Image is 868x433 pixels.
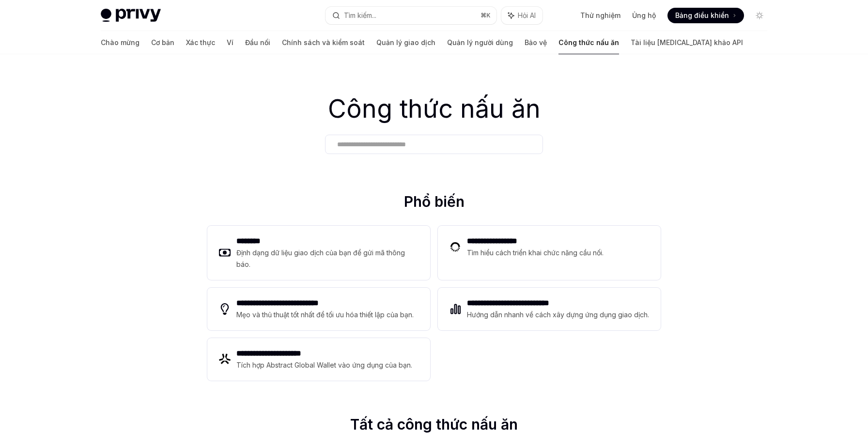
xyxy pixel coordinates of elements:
[350,416,518,433] font: Tất cả công thức nấu ăn
[631,38,743,46] font: Tài liệu [MEDICAL_DATA] khảo API
[486,12,491,19] font: K
[236,361,412,369] font: Tích hợp Abstract Global Wallet vào ứng dụng của bạn.
[632,11,656,19] font: Ủng hộ
[580,11,620,19] font: Thử nghiệm
[501,7,542,24] button: Hỏi AI
[376,38,435,46] font: Quản lý giao dịch
[101,38,139,46] font: Chào mừng
[752,8,767,23] button: Chuyển đổi chế độ tối
[558,38,619,46] font: Công thức nấu ăn
[186,38,215,46] font: Xác thực
[101,31,139,54] a: Chào mừng
[447,38,513,46] font: Quản lý người dùng
[245,31,270,54] a: Đầu nối
[282,31,365,54] a: Chính sách và kiểm soát
[447,31,513,54] a: Quản lý người dùng
[580,11,620,20] a: Thử nghiệm
[186,31,215,54] a: Xác thực
[518,11,536,19] font: Hỏi AI
[101,9,161,22] img: logo sáng
[480,12,486,19] font: ⌘
[227,38,233,46] font: Ví
[236,310,414,319] font: Mẹo và thủ thuật tốt nhất để tối ưu hóa thiết lập của bạn.
[525,38,547,46] font: Bảo vệ
[236,248,405,268] font: Định dạng dữ liệu giao dịch của bạn để gửi mã thông báo.
[667,8,744,23] a: Bảng điều khiển
[151,31,174,54] a: Cơ bản
[328,93,541,124] font: Công thức nấu ăn
[376,31,435,54] a: Quản lý giao dịch
[675,11,729,19] font: Bảng điều khiển
[631,31,743,54] a: Tài liệu [MEDICAL_DATA] khảo API
[344,11,376,19] font: Tìm kiếm...
[227,31,233,54] a: Ví
[558,31,619,54] a: Công thức nấu ăn
[404,193,465,210] font: Phổ biến
[282,38,365,46] font: Chính sách và kiểm soát
[151,38,174,46] font: Cơ bản
[245,38,270,46] font: Đầu nối
[467,310,649,319] font: Hướng dẫn nhanh về cách xây dựng ứng dụng giao dịch.
[325,7,496,24] button: Tìm kiếm...⌘K
[207,226,430,280] a: **** ***Định dạng dữ liệu giao dịch của bạn để gửi mã thông báo.
[525,31,547,54] a: Bảo vệ
[467,248,604,257] font: Tìm hiểu cách triển khai chức năng cầu nối.
[632,11,656,20] a: Ủng hộ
